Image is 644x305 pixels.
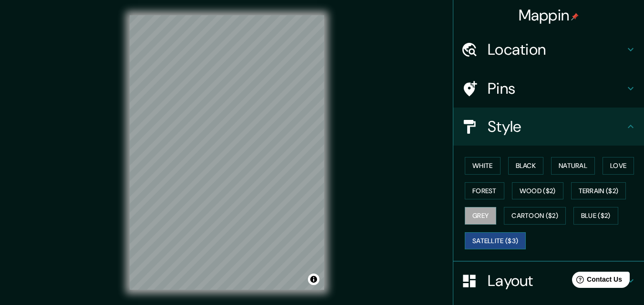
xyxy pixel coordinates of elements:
[465,157,501,175] button: White
[465,232,526,250] button: Satellite ($3)
[465,207,496,225] button: Grey
[488,271,625,290] h4: Layout
[504,207,566,225] button: Cartoon ($2)
[488,117,625,136] h4: Style
[512,182,563,200] button: Wood ($2)
[573,207,618,225] button: Blue ($2)
[571,13,579,20] img: pin-icon.png
[130,15,324,290] canvas: Map
[551,157,595,175] button: Natural
[453,262,644,300] div: Layout
[488,40,625,59] h4: Location
[519,6,579,25] h4: Mappin
[465,182,504,200] button: Forest
[559,268,634,295] iframe: Help widget launcher
[308,274,319,285] button: Toggle attribution
[571,182,626,200] button: Terrain ($2)
[453,69,644,108] div: Pins
[453,30,644,69] div: Location
[453,108,644,146] div: Style
[603,157,634,175] button: Love
[508,157,544,175] button: Black
[488,79,625,98] h4: Pins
